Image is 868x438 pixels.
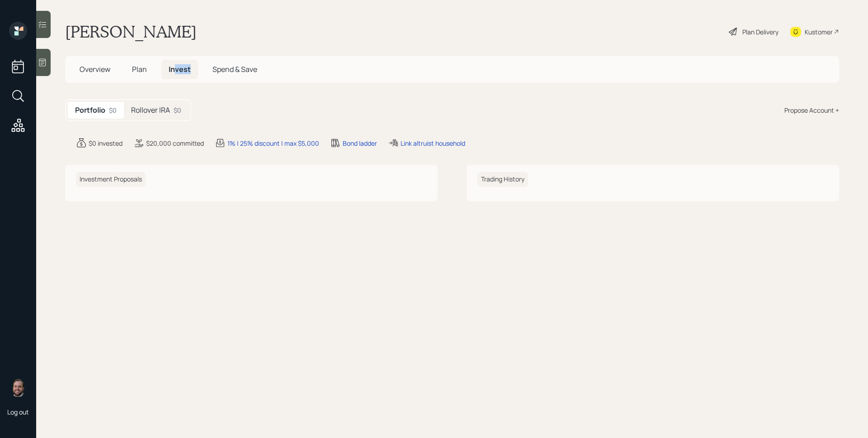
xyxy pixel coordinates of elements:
[174,105,181,115] div: $0
[343,138,377,148] div: Bond ladder
[89,138,123,148] div: $0 invested
[212,64,257,74] span: Spend & Save
[76,172,146,187] h6: Investment Proposals
[132,64,147,74] span: Plan
[65,22,197,42] h1: [PERSON_NAME]
[146,138,204,148] div: $20,000 committed
[131,106,170,114] h5: Rollover IRA
[784,105,839,115] div: Propose Account +
[805,27,833,37] div: Kustomer
[477,172,528,187] h6: Trading History
[9,379,27,397] img: james-distasi-headshot.png
[109,105,117,115] div: $0
[7,408,29,416] div: Log out
[742,27,778,37] div: Plan Delivery
[401,138,465,148] div: Link altruist household
[169,64,191,74] span: Invest
[80,64,110,74] span: Overview
[227,138,319,148] div: 1% | 25% discount | max $5,000
[75,106,105,114] h5: Portfolio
